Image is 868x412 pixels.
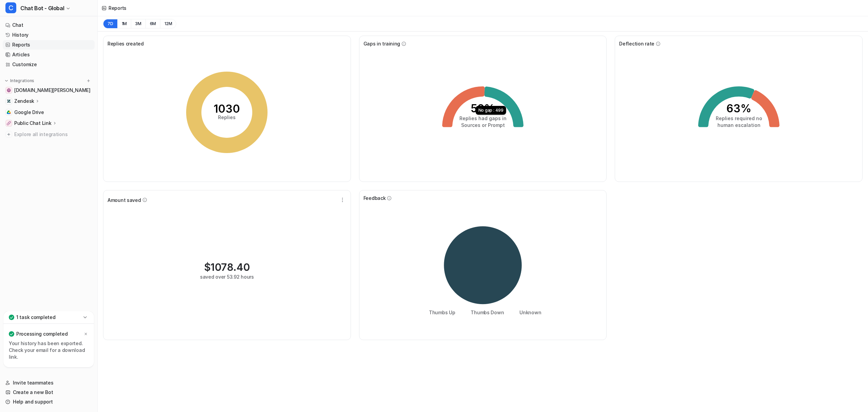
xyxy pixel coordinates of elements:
[107,40,144,47] span: Replies created
[619,40,654,47] span: Deflection rate
[200,273,254,280] div: saved over 53.92 hours
[204,261,250,273] div: $
[10,78,34,83] p: Integrations
[3,86,95,95] a: price-agg-sandy.vercel.app[DOMAIN_NAME][PERSON_NAME]
[160,19,176,29] button: 12M
[4,78,9,83] img: expand menu
[14,109,44,116] span: Google Drive
[3,30,95,40] a: History
[717,122,760,128] tspan: human escalation
[14,98,34,105] p: Zendesk
[7,99,11,103] img: Zendesk
[20,3,64,13] span: Chat Bot - Global
[3,77,36,84] button: Integrations
[5,2,16,13] span: C
[459,115,506,121] tspan: Replies had gaps in
[363,40,400,47] span: Gaps in training
[3,50,95,59] a: Articles
[424,309,455,316] li: Thumbs Up
[3,388,95,397] a: Create a new Bot
[471,102,495,115] tspan: 52%
[131,19,145,29] button: 3M
[5,131,12,138] img: explore all integrations
[108,4,126,12] div: Reports
[3,378,95,388] a: Invite teammates
[14,129,92,140] span: Explore all integrations
[103,19,117,29] button: 7D
[211,261,250,273] span: 1078.40
[3,60,95,69] a: Customize
[3,130,95,139] a: Explore all integrations
[7,121,11,125] img: Public Chat Link
[214,102,240,115] tspan: 1030
[117,19,131,29] button: 1M
[3,397,95,407] a: Help and support
[218,114,236,120] tspan: Replies
[461,122,505,128] tspan: Sources or Prompt
[14,87,91,94] span: [DOMAIN_NAME][PERSON_NAME]
[3,40,95,50] a: Reports
[16,314,56,321] p: 1 task completed
[16,331,67,337] p: Processing completed
[726,102,751,115] tspan: 63%
[363,194,386,202] span: Feedback
[107,196,141,204] span: Amount saved
[7,110,11,114] img: Google Drive
[86,78,91,83] img: menu_add.svg
[9,340,88,360] p: Your history has been exported. Check your email for a download link.
[7,88,11,92] img: price-agg-sandy.vercel.app
[515,309,541,316] li: Unknown
[3,20,95,30] a: Chat
[3,108,95,117] a: Google DriveGoogle Drive
[466,309,504,316] li: Thumbs Down
[145,19,160,29] button: 6M
[715,115,762,121] tspan: Replies required no
[14,120,52,127] p: Public Chat Link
